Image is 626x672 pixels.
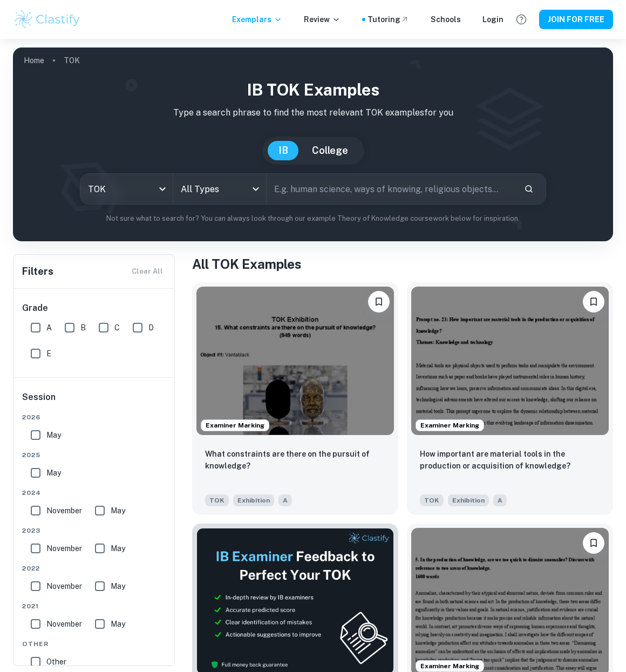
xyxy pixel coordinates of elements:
h6: Session [22,391,167,412]
span: D [148,322,154,334]
p: What constraints are there on the pursuit of knowledge? [205,448,385,472]
span: Examiner Marking [201,420,269,430]
span: Other [46,656,66,668]
span: E [46,348,51,359]
a: Login [482,13,503,25]
p: Review [304,13,341,25]
span: May [111,580,125,592]
span: Other [22,639,167,649]
span: 2026 [22,412,167,422]
a: Examiner MarkingPlease log in to bookmark exemplarsHow important are material tools in the produc... [407,282,613,515]
h1: IB TOK examples [22,78,604,102]
span: 2023 [22,526,167,535]
button: IB [268,141,299,160]
span: November [46,618,82,630]
button: Please log in to bookmark exemplars [583,291,604,313]
img: TOK Exhibition example thumbnail: How important are material tools in the [411,287,609,435]
span: May [46,429,61,441]
span: B [80,322,86,334]
p: How important are material tools in the production or acquisition of knowledge? [420,448,600,472]
span: May [111,618,125,630]
button: JOIN FOR FREE [539,10,613,29]
span: TOK [420,494,444,506]
div: TOK [80,174,173,204]
p: TOK [64,55,80,66]
h6: Filters [22,264,53,279]
img: Clastify logo [13,9,81,30]
span: November [46,580,82,592]
img: profile cover [13,47,613,241]
span: TOK [205,494,229,506]
span: Examiner Marking [416,420,484,430]
h6: Grade [22,302,167,315]
p: Type a search phrase to find the most relevant TOK examples for you [22,106,604,119]
span: 2024 [22,488,167,498]
span: November [46,505,82,517]
button: Please log in to bookmark exemplars [368,291,390,313]
p: Not sure what to search for? You can always look through our example Theory of Knowledge coursewo... [22,213,604,224]
button: Please log in to bookmark exemplars [583,532,604,554]
span: May [111,505,125,517]
span: 2022 [22,564,167,573]
span: Examiner Marking [416,661,484,671]
a: Tutoring [368,13,409,25]
span: Exhibition [233,494,274,506]
img: TOK Exhibition example thumbnail: What constraints are there on the pursui [196,287,394,435]
a: Schools [431,13,461,25]
h1: All TOK Examples [192,254,613,274]
a: Home [24,53,44,68]
span: May [111,542,125,554]
span: Exhibition [448,494,489,506]
span: 2021 [22,601,167,611]
span: C [114,322,120,334]
div: All Types [173,174,266,204]
p: Exemplars [232,13,282,25]
span: A [278,494,292,506]
button: College [301,141,359,160]
span: A [46,322,52,334]
button: Help and Feedback [512,10,530,29]
a: Examiner MarkingPlease log in to bookmark exemplarsWhat constraints are there on the pursuit of k... [192,282,398,515]
span: November [46,542,82,554]
span: 2025 [22,450,167,460]
span: May [46,467,61,479]
span: A [493,494,507,506]
input: E.g. human science, ways of knowing, religious objects... [267,174,515,204]
button: Search [520,180,538,198]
